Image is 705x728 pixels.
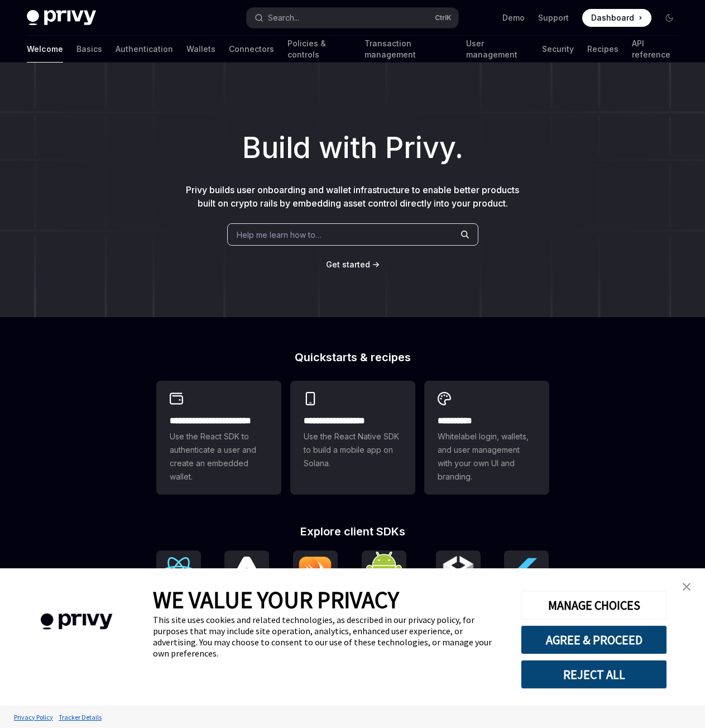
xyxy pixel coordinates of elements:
[18,126,687,170] h1: Build with Privy.
[538,12,569,23] a: Support
[290,381,415,495] a: **** **** **** ***Use the React Native SDK to build a mobile app on Solana.
[304,430,402,470] span: Use the React Native SDK to build a mobile app on Solana.
[170,430,268,483] span: Use the React SDK to authenticate a user and create an embedded wallet.
[11,707,56,727] a: Privacy Policy
[76,36,102,63] a: Basics
[502,12,525,23] a: Demo
[660,9,678,27] button: Toggle dark mode
[365,36,453,63] a: Transaction management
[153,585,399,614] span: WE VALUE YOUR PRIVACY
[268,11,299,25] div: Search...
[56,707,104,727] a: Tracker Details
[186,184,519,209] span: Privy builds user onboarding and wallet infrastructure to enable better products built on crypto ...
[27,10,96,26] img: dark logo
[156,352,549,363] h2: Quickstarts & recipes
[582,9,651,27] a: Dashboard
[247,8,458,28] button: Search...CtrlK
[587,36,618,63] a: Recipes
[153,614,504,659] div: This site uses cookies and related technologies, as described in our privacy policy, for purposes...
[229,36,274,63] a: Connectors
[436,550,481,609] a: UnityUnity
[156,550,201,609] a: ReactReact
[435,13,452,22] span: Ctrl K
[509,555,544,591] img: Flutter
[362,550,412,609] a: Android (Kotlin)Android (Kotlin)
[424,381,549,495] a: **** *****Whitelabel login, wallets, and user management with your own UI and branding.
[224,550,269,609] a: React NativeReact Native
[521,591,667,620] button: MANAGE CHOICES
[116,36,173,63] a: Authentication
[27,36,63,63] a: Welcome
[438,430,536,483] span: Whitelabel login, wallets, and user management with your own UI and branding.
[17,597,136,646] img: company logo
[156,526,549,537] h2: Explore client SDKs
[366,552,402,593] img: Android (Kotlin)
[683,583,690,591] img: close banner
[466,36,529,63] a: User management
[675,576,698,598] a: close banner
[229,557,265,588] img: React Native
[542,36,574,63] a: Security
[237,229,322,241] span: Help me learn how to…
[298,556,333,590] img: iOS (Swift)
[591,12,634,23] span: Dashboard
[293,550,338,609] a: iOS (Swift)iOS (Swift)
[287,36,351,63] a: Policies & controls
[186,36,215,63] a: Wallets
[504,550,549,609] a: FlutterFlutter
[326,259,370,270] a: Get started
[161,557,196,589] img: React
[632,36,678,63] a: API reference
[521,625,667,654] button: AGREE & PROCEED
[440,555,476,591] img: Unity
[326,260,370,269] span: Get started
[521,660,667,689] button: REJECT ALL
